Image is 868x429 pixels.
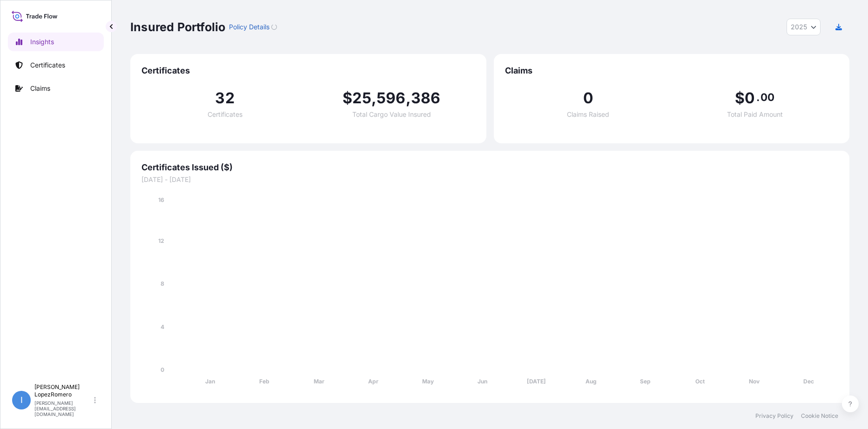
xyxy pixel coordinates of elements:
[760,94,774,101] span: 00
[352,111,431,118] span: Total Cargo Value Insured
[314,378,324,385] tspan: Mar
[791,22,807,32] span: 2025
[803,378,814,385] tspan: Dec
[343,91,352,106] span: $
[735,91,745,106] span: $
[749,378,760,385] tspan: Nov
[640,378,651,385] tspan: Sep
[368,378,378,385] tspan: Apr
[259,378,269,385] tspan: Feb
[30,84,50,93] p: Claims
[583,91,593,106] span: 0
[158,196,164,203] tspan: 16
[215,91,234,106] span: 32
[271,24,277,30] div: Loading
[158,237,164,244] tspan: 12
[271,20,277,34] button: Loading
[377,91,406,106] span: 596
[352,91,371,106] span: 25
[478,378,487,385] tspan: Jun
[8,79,104,98] a: Claims
[371,91,377,106] span: ,
[8,33,104,51] a: Insights
[205,378,215,385] tspan: Jan
[727,111,783,118] span: Total Paid Amount
[141,162,838,173] span: Certificates Issued ($)
[161,280,164,287] tspan: 8
[787,19,821,35] button: Year Selector
[567,111,609,118] span: Claims Raised
[745,91,755,106] span: 0
[208,111,242,118] span: Certificates
[422,378,434,385] tspan: May
[141,175,838,184] span: [DATE] - [DATE]
[406,91,411,106] span: ,
[505,65,839,76] span: Claims
[411,91,441,106] span: 386
[161,366,164,373] tspan: 0
[695,378,705,385] tspan: Oct
[585,378,597,385] tspan: Aug
[130,20,225,34] p: Insured Portfolio
[30,60,65,70] p: Certificates
[756,94,760,101] span: .
[141,65,475,76] span: Certificates
[34,400,92,417] p: [PERSON_NAME][EMAIL_ADDRESS][DOMAIN_NAME]
[8,56,104,74] a: Certificates
[801,412,838,420] a: Cookie Notice
[30,37,54,47] p: Insights
[229,22,269,32] p: Policy Details
[755,412,794,420] a: Privacy Policy
[161,323,164,330] tspan: 4
[20,395,23,405] span: I
[34,383,92,398] p: [PERSON_NAME] LopezRomero
[527,378,546,385] tspan: [DATE]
